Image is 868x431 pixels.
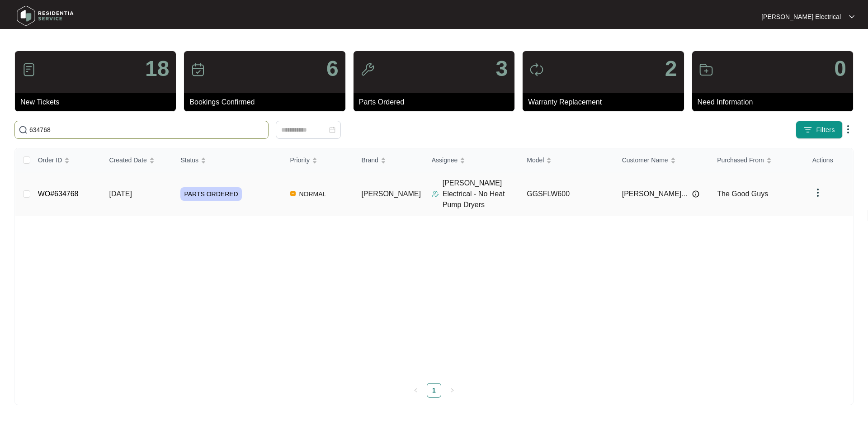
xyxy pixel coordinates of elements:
span: Purchased From [717,155,764,165]
span: Brand [361,155,378,165]
li: 1 [427,383,441,398]
button: filter iconFilters [796,121,843,139]
p: [PERSON_NAME] Electrical [761,12,841,21]
th: Model [519,148,615,172]
p: Warranty Replacement [528,97,684,108]
p: Bookings Confirmed [189,97,345,108]
th: Status [173,148,283,172]
span: Order ID [38,155,62,165]
span: [DATE] [109,190,132,198]
img: search-icon [19,125,28,134]
img: icon [699,62,713,77]
img: dropdown arrow [849,14,854,19]
th: Actions [805,148,853,172]
p: 18 [145,58,169,80]
li: Next Page [445,383,459,398]
input: Search by Order Id, Assignee Name, Customer Name, Brand and Model [29,125,264,135]
span: left [413,388,419,393]
img: Assigner Icon [432,190,439,198]
span: Customer Name [622,155,668,165]
span: Created Date [109,155,147,165]
p: 6 [326,58,339,80]
img: residentia service logo [14,2,77,29]
td: GGSFLW600 [519,172,615,216]
a: 1 [427,384,441,397]
p: Parts Ordered [359,97,514,108]
p: [PERSON_NAME] Electrical - No Heat Pump Dryers [443,178,520,210]
th: Purchased From [710,148,805,172]
th: Priority [283,148,354,172]
p: Need Information [698,97,853,108]
span: NORMAL [296,189,330,199]
img: Info icon [692,190,699,198]
p: 0 [834,58,846,80]
th: Brand [354,148,424,172]
span: Assignee [432,155,458,165]
img: dropdown arrow [843,124,854,135]
span: Priority [290,155,310,165]
img: icon [360,62,375,77]
a: WO#634768 [38,190,79,198]
img: Vercel Logo [290,191,296,196]
span: Model [527,155,544,165]
img: icon [529,62,544,77]
img: icon [22,62,36,77]
span: [PERSON_NAME] [361,190,421,198]
th: Order ID [31,148,102,172]
th: Assignee [425,148,520,172]
th: Created Date [102,148,174,172]
span: Filters [816,125,835,135]
button: right [445,383,459,398]
span: The Good Guys [717,190,768,198]
span: [PERSON_NAME]... [622,189,688,199]
button: left [409,383,423,398]
span: PARTS ORDERED [180,187,241,201]
img: icon [191,62,205,77]
th: Customer Name [615,148,710,172]
p: New Tickets [20,97,176,108]
li: Previous Page [409,383,423,398]
img: dropdown arrow [812,187,823,198]
span: right [449,388,455,393]
img: filter icon [803,125,812,134]
p: 2 [665,58,677,80]
span: Status [180,155,198,165]
p: 3 [495,58,508,80]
